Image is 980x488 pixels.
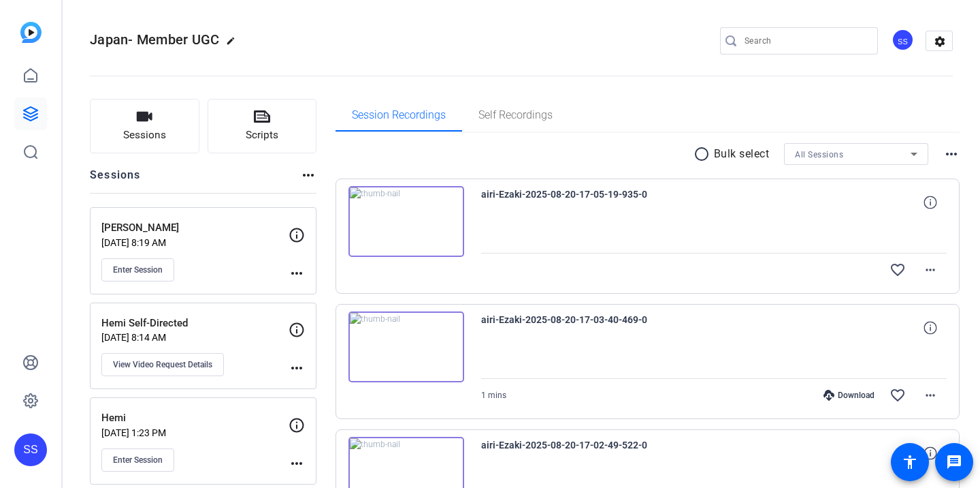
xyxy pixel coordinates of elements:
[90,31,219,48] span: Japan- Member UGC
[348,311,464,382] img: thumb-nail
[946,454,962,470] mat-icon: message
[481,186,733,219] span: airi-Ezaki-2025-08-20-17-05-19-935-0
[943,146,960,162] mat-icon: more_horiz
[693,146,714,162] mat-icon: radio_button_unchecked
[352,110,446,121] span: Session Recordings
[714,146,770,162] p: Bulk select
[902,454,918,470] mat-icon: accessibility
[795,150,843,159] span: All Sessions
[481,391,506,400] span: 1 mins
[113,359,212,370] span: View Video Request Details
[101,237,289,248] p: [DATE] 8:19 AM
[208,99,317,153] button: Scripts
[90,167,141,193] h2: Sessions
[289,455,305,472] mat-icon: more_horiz
[289,265,305,281] mat-icon: more_horiz
[889,262,906,278] mat-icon: favorite_border
[889,387,906,403] mat-icon: favorite_border
[892,29,914,51] div: SS
[101,353,224,376] button: View Video Request Details
[113,264,163,275] span: Enter Session
[123,127,166,143] span: Sessions
[817,390,881,401] div: Download
[101,427,289,438] p: [DATE] 1:23 PM
[300,167,316,183] mat-icon: more_horiz
[20,22,42,43] img: blue-gradient.svg
[481,437,733,470] span: airi-Ezaki-2025-08-20-17-02-49-522-0
[101,316,289,331] p: Hemi Self-Directed
[926,31,953,52] mat-icon: settings
[922,387,938,403] mat-icon: more_horiz
[481,311,733,344] span: airi-Ezaki-2025-08-20-17-03-40-469-0
[289,360,305,376] mat-icon: more_horiz
[246,127,278,143] span: Scripts
[348,186,464,257] img: thumb-nail
[226,36,242,52] mat-icon: edit
[101,448,174,472] button: Enter Session
[101,410,289,426] p: Hemi
[14,433,47,466] div: SS
[101,220,289,236] p: [PERSON_NAME]
[101,332,289,343] p: [DATE] 8:14 AM
[892,29,915,52] ngx-avatar: Sam Suzuki
[113,455,163,466] span: Enter Session
[745,33,867,49] input: Search
[101,258,174,281] button: Enter Session
[922,262,938,278] mat-icon: more_horiz
[90,99,199,153] button: Sessions
[478,110,553,121] span: Self Recordings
